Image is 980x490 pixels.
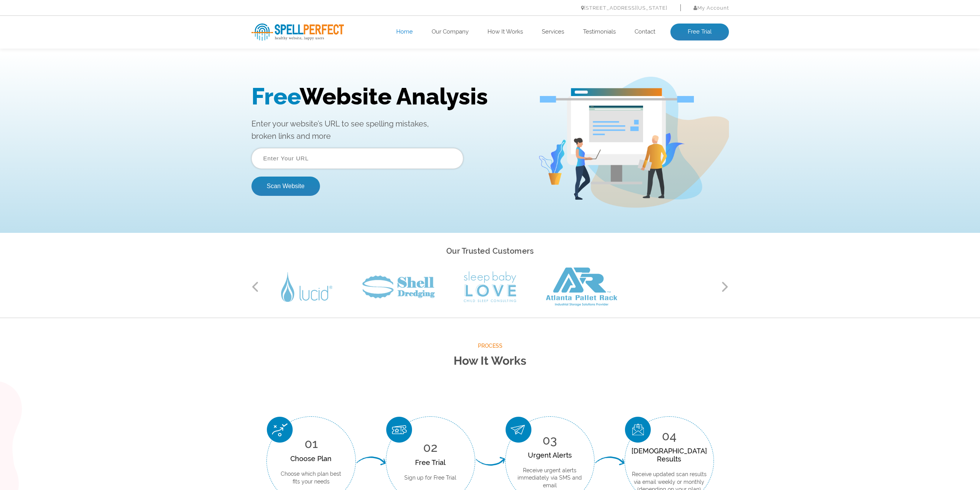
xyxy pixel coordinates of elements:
[721,281,729,293] button: Next
[540,44,694,51] img: Free Webiste Analysis
[267,417,293,443] img: Choose Plan
[281,272,332,302] img: Lucid
[278,470,344,485] p: Choose which plan best fits your needs
[251,66,526,91] p: Enter your website’s URL to see spelling mistakes, broken links and more
[251,281,259,293] button: Previous
[251,125,320,144] button: Scan Website
[517,451,583,459] div: Urgent Alerts
[538,25,729,156] img: Free Webiste Analysis
[404,474,456,482] p: Sign up for Free Trial
[423,440,437,455] span: 02
[251,351,729,371] h2: How It Works
[632,447,707,463] div: [DEMOGRAPHIC_DATA] Results
[278,455,344,463] div: Choose Plan
[251,341,729,351] span: Process
[506,417,531,443] img: Urgent Alerts
[362,275,435,298] img: Shell Dredging
[251,31,300,58] span: Free
[662,429,677,443] span: 04
[517,467,583,490] p: Receive urgent alerts immediately via SMS and email
[386,417,412,443] img: Free Trial
[251,31,526,58] h1: Website Analysis
[464,271,516,302] img: Sleep Baby Love
[625,417,651,443] img: Scan Result
[305,436,318,451] span: 01
[543,433,557,447] span: 03
[404,458,456,466] div: Free Trial
[251,96,463,117] input: Enter Your URL
[251,244,729,258] h2: Our Trusted Customers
